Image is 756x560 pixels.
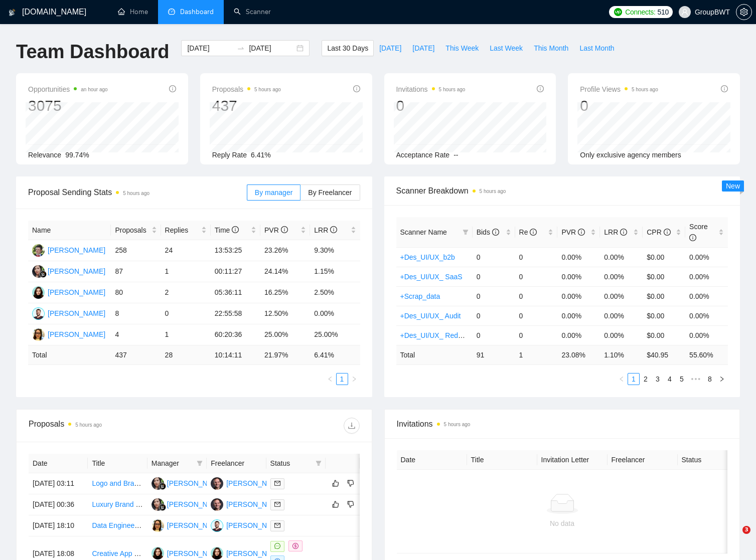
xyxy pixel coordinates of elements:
[400,331,475,339] a: +Des_UI/UX_ Redesign
[274,522,280,528] span: mail
[689,223,708,242] span: Score
[515,345,558,364] td: 1
[616,373,628,385] button: left
[332,500,339,508] span: like
[477,228,499,236] span: Bids
[685,325,728,345] td: 0.00%
[324,373,336,385] li: Previous Page
[664,229,671,236] span: info-circle
[600,267,643,286] td: 0.00%
[600,247,643,267] td: 0.00%
[167,520,225,531] div: [PERSON_NAME]
[647,228,670,236] span: CPR
[689,234,696,241] span: info-circle
[180,8,214,16] span: Dashboard
[473,325,515,345] td: 0
[32,246,105,254] a: AS[PERSON_NAME]
[537,450,608,470] th: Invitation Letter
[88,454,147,473] th: Title
[226,520,284,531] div: [PERSON_NAME]
[161,324,211,345] td: 1
[281,226,288,233] span: info-circle
[557,286,600,306] td: 0.00%
[274,543,280,549] span: message
[211,477,223,490] img: VZ
[614,8,622,16] img: upwork-logo.png
[88,515,147,536] td: Data Engineer (Python, Azure, Databricks) – Energy Sector
[327,43,368,54] span: Last 30 Days
[628,373,640,385] li: 1
[557,325,600,345] td: 0.00%
[600,325,643,345] td: 0.00%
[461,225,471,240] span: filter
[211,521,284,529] a: OB[PERSON_NAME]
[32,330,105,338] a: OL[PERSON_NAME]
[557,345,600,364] td: 23.08 %
[726,182,740,190] span: New
[628,374,639,385] a: 1
[152,547,164,559] img: SK
[48,245,105,256] div: [PERSON_NAME]
[719,376,725,382] span: right
[48,329,105,340] div: [PERSON_NAME]
[152,519,164,532] img: OL
[492,229,499,236] span: info-circle
[270,458,312,469] span: Status
[314,226,337,234] span: LRR
[397,450,467,470] th: Date
[264,226,288,234] span: PVR
[480,189,506,194] time: 5 hours ago
[28,186,247,199] span: Proposal Sending Stats
[619,376,625,382] span: left
[453,151,458,159] span: --
[561,228,585,236] span: PVR
[347,500,354,508] span: dislike
[310,282,360,303] td: 2.50%
[580,96,658,115] div: 0
[211,324,260,345] td: 60:20:36
[161,261,211,282] td: 1
[32,328,45,341] img: OL
[685,267,728,286] td: 0.00%
[736,8,751,16] span: setting
[396,345,473,364] td: Total
[473,247,515,267] td: 0
[161,303,211,324] td: 0
[643,345,685,364] td: $ 40.95
[351,376,357,382] span: right
[640,374,651,385] a: 2
[211,240,260,261] td: 13:53:25
[330,498,342,510] button: like
[115,225,149,236] span: Proposals
[167,499,225,510] div: [PERSON_NAME]
[643,247,685,267] td: $0.00
[439,87,466,92] time: 5 hours ago
[308,189,352,197] span: By Freelancer
[152,549,225,557] a: SK[PERSON_NAME]
[28,83,108,95] span: Opportunities
[32,288,105,296] a: SK[PERSON_NAME]
[29,473,88,494] td: [DATE] 03:11
[32,286,45,299] img: SK
[412,43,434,54] span: [DATE]
[374,40,407,56] button: [DATE]
[664,373,676,385] li: 4
[574,40,620,56] button: Last Month
[537,85,544,92] span: info-circle
[716,373,728,385] button: right
[310,303,360,324] td: 0.00%
[330,477,342,489] button: like
[111,345,161,365] td: 437
[316,460,322,466] span: filter
[600,306,643,325] td: 0.00%
[348,373,360,385] button: right
[608,450,678,470] th: Freelancer
[348,373,360,385] li: Next Page
[29,494,88,515] td: [DATE] 00:36
[676,373,688,385] li: 5
[557,306,600,325] td: 0.00%
[32,307,45,320] img: OB
[473,306,515,325] td: 0
[48,287,105,298] div: [PERSON_NAME]
[111,240,161,261] td: 258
